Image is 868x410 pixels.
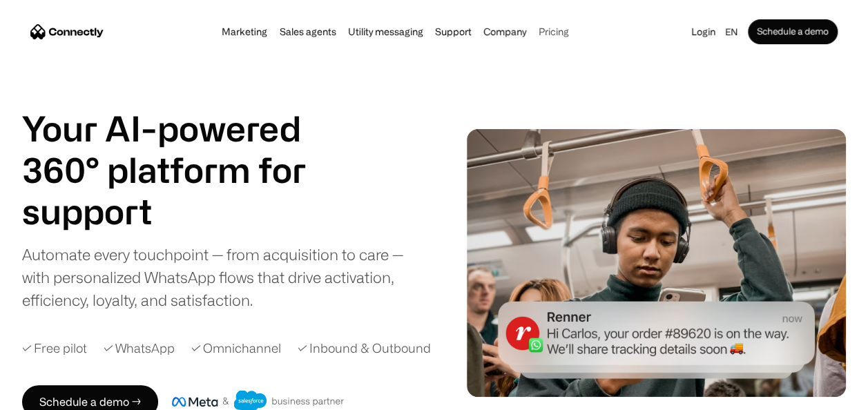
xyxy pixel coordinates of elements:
[22,191,340,232] h1: support
[720,22,748,41] div: en
[14,384,83,405] aside: Language selected: English
[22,191,340,232] div: carousel
[534,26,573,37] a: Pricing
[725,22,737,41] div: en
[28,386,83,405] ul: Language list
[191,339,281,358] div: ✓ Omnichannel
[30,21,104,42] a: home
[298,339,431,358] div: ✓ Inbound & Outbound
[431,26,476,37] a: Support
[748,19,838,44] a: Schedule a demo
[344,26,427,37] a: Utility messaging
[479,22,530,41] div: Company
[687,22,720,41] a: Login
[22,339,87,358] div: ✓ Free pilot
[218,26,271,37] a: Marketing
[104,339,175,358] div: ✓ WhatsApp
[483,22,526,41] div: Company
[275,26,340,37] a: Sales agents
[22,243,429,311] div: Automate every touchpoint — from acquisition to care — with personalized WhatsApp flows that driv...
[22,108,340,191] h1: Your AI-powered 360° platform for
[22,191,340,232] div: 2 of 4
